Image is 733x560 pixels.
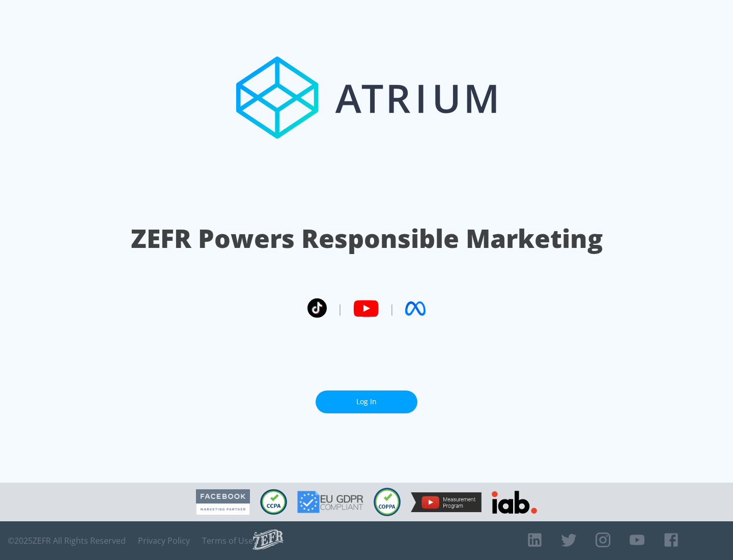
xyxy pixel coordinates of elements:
a: Log In [316,390,417,413]
img: COPPA Compliant [374,488,401,516]
img: GDPR Compliant [297,491,363,513]
span: | [389,301,395,316]
img: CCPA Compliant [260,489,287,515]
img: Facebook Marketing Partner [196,489,250,515]
span: © 2025 ZEFR All Rights Reserved [8,536,126,546]
img: IAB [492,491,537,514]
a: Privacy Policy [138,536,190,546]
h1: ZEFR Powers Responsible Marketing [131,221,603,256]
a: Terms of Use [202,536,253,546]
img: YouTube Measurement Program [411,492,482,512]
span: | [337,301,343,316]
